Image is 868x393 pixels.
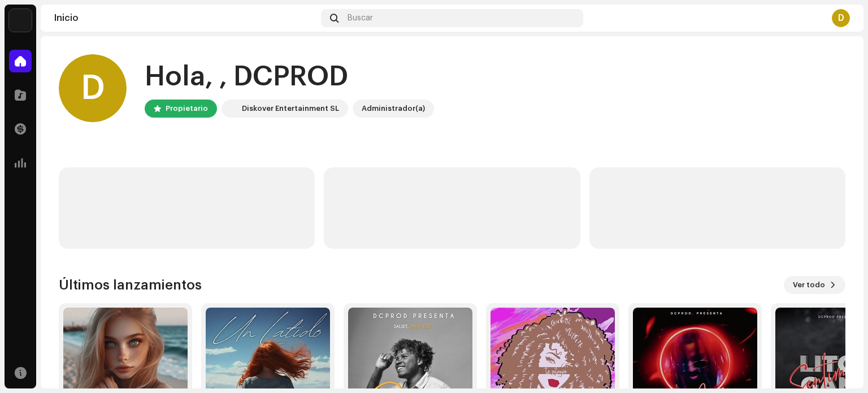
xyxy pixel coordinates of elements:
img: 297a105e-aa6c-4183-9ff4-27133c00f2e2 [224,102,237,115]
div: Diskover Entertainment SL [242,102,339,115]
div: D [59,54,127,122]
div: Administrador(a) [362,102,425,115]
h3: Últimos lanzamientos [59,276,202,294]
div: Hola, , DCPROD [145,59,434,95]
div: Propietario [166,102,208,115]
span: Ver todo [793,274,825,296]
span: Buscar [348,14,373,23]
div: Inicio [54,14,316,23]
button: Ver todo [784,276,845,294]
img: 297a105e-aa6c-4183-9ff4-27133c00f2e2 [9,9,32,32]
div: D [832,9,850,27]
